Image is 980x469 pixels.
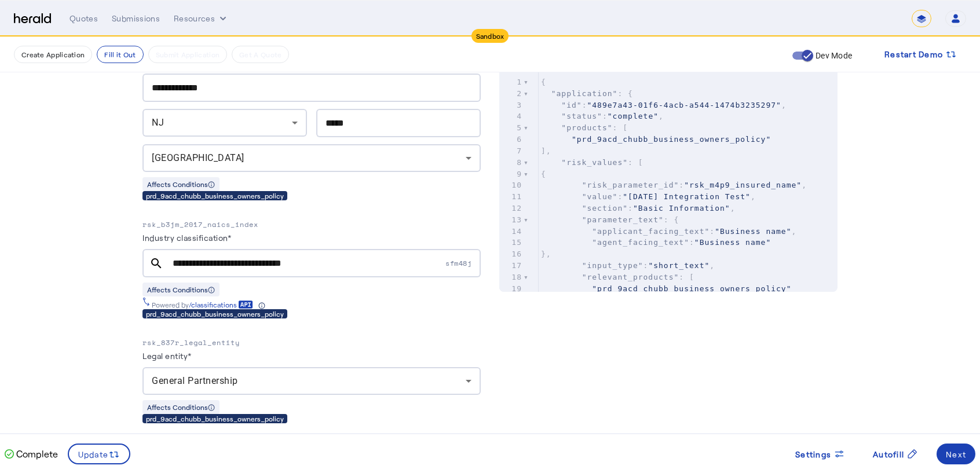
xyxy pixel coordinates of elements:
[572,135,771,144] span: "prd_9acd_chubb_business_owners_policy"
[152,300,265,309] div: Powered by
[592,284,791,293] span: "prd_9acd_chubb_business_owners_policy"
[715,227,791,236] span: "Business name"
[864,444,927,464] button: Autofill
[561,112,602,120] span: "status"
[499,260,524,272] div: 17
[148,46,227,63] button: Submit Application
[561,101,582,109] span: "id"
[142,191,287,200] div: prd_9acd_chubb_business_owners_policy
[152,117,164,128] span: NJ
[541,78,546,86] span: {
[445,258,481,268] span: sfm48j
[68,444,131,464] button: Update
[684,181,802,189] span: "rsk_m4p9_insured_name"
[873,448,904,460] span: Autofill
[633,204,730,212] span: "Basic Information"
[541,158,643,167] span: : [
[541,238,771,247] span: :
[786,444,854,464] button: Settings
[608,112,659,120] span: "complete"
[551,89,618,98] span: "application"
[14,46,92,63] button: Create Application
[541,273,694,281] span: : [
[541,170,546,178] span: {
[587,101,781,109] span: "489e7a43-01f6-4acb-a544-1474b3235297"
[471,29,509,43] div: Sandbox
[499,88,524,100] div: 2
[541,261,715,270] span: : ,
[142,219,481,230] p: rsk_b3jm_2017_naics_index
[112,13,160,24] div: Submissions
[648,261,710,270] span: "short_text"
[499,111,524,122] div: 4
[795,448,831,460] span: Settings
[499,237,524,248] div: 15
[142,337,481,349] p: rsk_837r_legal_entity
[541,146,551,155] span: ],
[499,283,524,295] div: 19
[541,250,551,258] span: },
[142,283,220,296] div: Affects Conditions
[561,123,612,132] span: "products"
[232,46,289,63] button: Get A Quote
[97,46,143,63] button: Fill it Out
[499,145,524,157] div: 7
[694,238,771,247] span: "Business name"
[541,204,736,212] span: : ,
[541,181,807,189] span: : ,
[70,13,98,24] div: Quotes
[541,112,664,120] span: : ,
[499,46,838,269] herald-code-block: Response
[499,157,524,168] div: 8
[541,101,787,109] span: : ,
[582,204,628,212] span: "section"
[499,76,524,88] div: 1
[499,191,524,203] div: 11
[142,351,192,361] label: Legal entity*
[78,448,109,460] span: Update
[499,272,524,283] div: 18
[541,89,633,98] span: : {
[541,215,679,224] span: : {
[14,447,58,461] p: Complete
[142,309,287,318] div: prd_9acd_chubb_business_owners_policy
[623,192,751,201] span: "[DATE] Integration Test"
[592,227,710,236] span: "applicant_facing_text"
[541,227,796,236] span: : ,
[499,100,524,111] div: 3
[499,248,524,260] div: 16
[14,13,51,24] img: Herald Logo
[499,168,524,180] div: 9
[142,233,231,243] label: Industry classification*
[813,50,852,61] label: Dev Mode
[499,134,524,145] div: 6
[142,257,170,270] mat-icon: search
[884,47,943,61] span: Restart Demo
[582,261,643,270] span: "input_type"
[189,300,253,309] a: /classifications
[152,375,238,386] span: General Partnership
[582,192,618,201] span: "value"
[582,273,679,281] span: "relevant_products"
[174,13,229,24] button: Resources dropdown menu
[937,444,975,464] button: Next
[499,179,524,191] div: 10
[875,44,966,65] button: Restart Demo
[142,414,287,423] div: prd_9acd_chubb_business_owners_policy
[152,152,244,163] span: [GEOGRAPHIC_DATA]
[541,192,756,201] span: : ,
[946,448,966,460] div: Next
[561,158,628,167] span: "risk_values"
[499,122,524,134] div: 5
[582,215,664,224] span: "parameter_text"
[582,181,679,189] span: "risk_parameter_id"
[142,400,220,414] div: Affects Conditions
[499,214,524,226] div: 13
[499,226,524,237] div: 14
[499,203,524,214] div: 12
[592,238,689,247] span: "agent_facing_text"
[541,123,628,132] span: : [
[142,177,220,191] div: Affects Conditions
